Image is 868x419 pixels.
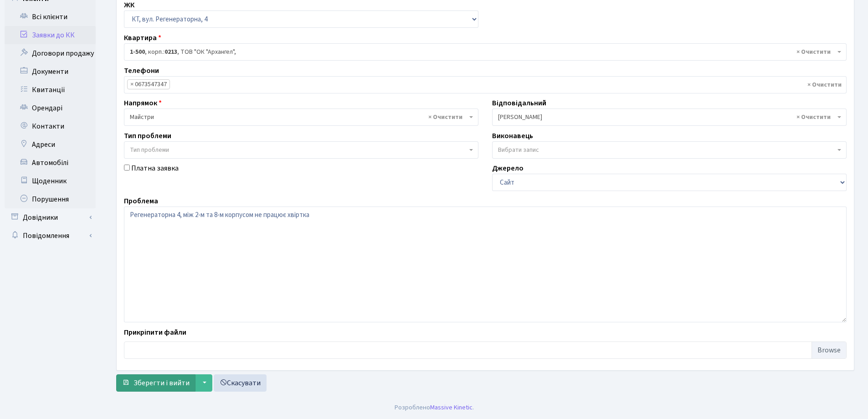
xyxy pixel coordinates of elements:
[130,80,134,89] span: ×
[116,374,195,392] button: Зберегти і вийти
[5,44,96,62] a: Договори продажу
[5,26,96,44] a: Заявки до КК
[492,98,546,109] label: Відповідальний
[5,172,96,190] a: Щоденник
[124,130,171,141] label: Тип проблеми
[124,43,847,61] span: <b>1-500</b>, корп.: <b>0213</b>, ТОВ "ОК "Архангел",
[492,163,524,174] label: Джерело
[5,227,96,245] a: Повідомлення
[5,117,96,135] a: Контакти
[130,47,835,57] span: <b>1-500</b>, корп.: <b>0213</b>, ТОВ "ОК "Архангел",
[5,81,96,99] a: Квитанції
[130,145,169,155] span: Тип проблеми
[124,196,158,207] label: Проблема
[807,80,842,89] span: Видалити всі елементи
[124,327,186,338] label: Прикріпити файли
[796,47,831,57] span: Видалити всі елементи
[428,113,462,122] span: Видалити всі елементи
[5,190,96,208] a: Порушення
[130,47,145,57] b: 1-500
[5,208,96,227] a: Довідники
[130,113,467,122] span: Майстри
[498,145,539,155] span: Вибрати запис
[430,403,473,412] a: Massive Kinetic
[498,113,835,122] span: Навроцька Ю.В.
[5,62,96,81] a: Документи
[5,135,96,154] a: Адреси
[395,403,474,413] div: Розроблено .
[5,99,96,117] a: Орендарі
[492,109,847,126] span: Навроцька Ю.В.
[124,65,159,76] label: Телефони
[134,378,190,388] span: Зберегти і вийти
[796,113,831,122] span: Видалити всі елементи
[124,32,161,43] label: Квартира
[214,374,267,392] a: Скасувати
[164,47,177,57] b: 0213
[131,163,179,174] label: Платна заявка
[492,130,533,141] label: Виконавець
[127,79,170,89] li: 0673547347
[124,109,478,126] span: Майстри
[124,98,162,109] label: Напрямок
[5,8,96,26] a: Всі клієнти
[5,154,96,172] a: Автомобілі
